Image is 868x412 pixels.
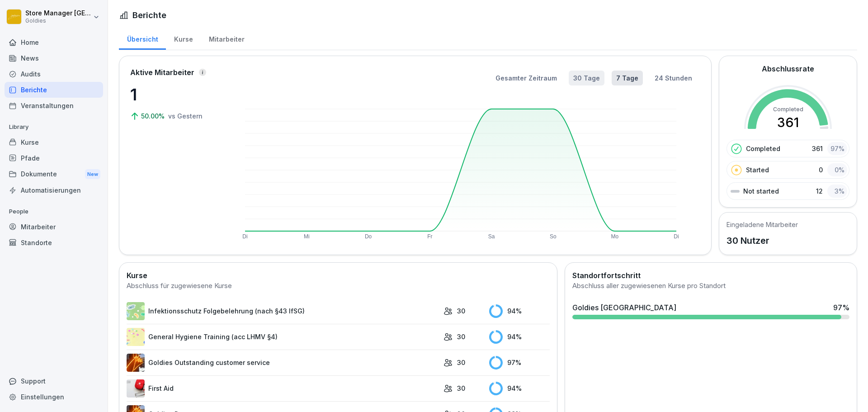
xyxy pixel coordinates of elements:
[819,165,823,175] p: 0
[650,71,697,85] button: 24 Stunden
[5,98,103,114] a: Veranstaltungen
[427,233,432,240] text: Fr
[25,18,91,24] p: Goldies
[457,306,465,316] p: 30
[457,384,465,393] p: 30
[5,166,103,183] div: Dokumente
[611,233,618,240] text: Mo
[127,270,550,281] h2: Kurse
[489,330,550,344] div: 94 %
[127,302,439,320] a: Infektionsschutz Folgebelehrung (nach §43 IfSG)
[827,142,847,155] div: 97 %
[304,233,310,240] text: Mi
[812,144,823,153] p: 361
[5,235,103,251] a: Standorte
[166,27,201,50] a: Kurse
[572,270,849,281] h2: Standortfortschritt
[141,111,166,121] p: 50.00%
[127,328,145,346] img: rd8noi9myd5hshrmayjayi2t.png
[5,166,103,183] a: DokumenteNew
[130,82,221,107] p: 1
[489,382,550,395] div: 94 %
[489,356,550,369] div: 97 %
[242,233,247,240] text: Di
[85,169,100,180] div: New
[612,71,643,85] button: 7 Tage
[127,354,145,372] img: p739flnsdh8gpse8zjqpm4at.png
[127,281,550,291] div: Abschluss für zugewiesene Kurse
[762,63,814,74] h2: Abschlussrate
[746,165,769,175] p: Started
[5,120,103,134] p: Library
[5,34,103,50] a: Home
[5,50,103,66] a: News
[5,219,103,235] a: Mitarbeiter
[746,144,780,153] p: Completed
[827,163,847,176] div: 0 %
[127,302,145,320] img: tgff07aey9ahi6f4hltuk21p.png
[743,186,779,196] p: Not started
[5,373,103,389] div: Support
[5,66,103,82] a: Audits
[127,328,439,346] a: General Hygiene Training (acc LHMV §4)
[726,234,798,247] p: 30 Nutzer
[674,233,679,240] text: Di
[833,302,849,313] div: 97 %
[132,9,166,21] h1: Berichte
[572,302,676,313] div: Goldies [GEOGRAPHIC_DATA]
[569,298,853,323] a: Goldies [GEOGRAPHIC_DATA]97%
[457,358,465,367] p: 30
[489,304,550,318] div: 94 %
[827,185,847,198] div: 3 %
[168,111,203,121] p: vs Gestern
[25,9,91,17] p: Store Manager [GEOGRAPHIC_DATA]
[5,389,103,405] a: Einstellungen
[816,186,823,196] p: 12
[488,233,495,240] text: Sa
[127,354,439,372] a: Goldies Outstanding customer service
[569,71,604,85] button: 30 Tage
[550,233,557,240] text: So
[119,27,166,50] a: Übersicht
[5,82,103,98] a: Berichte
[491,71,561,85] button: Gesamter Zeitraum
[130,67,194,78] p: Aktive Mitarbeiter
[572,281,849,291] div: Abschluss aller zugewiesenen Kurse pro Standort
[5,134,103,150] a: Kurse
[365,233,372,240] text: Do
[5,182,103,198] a: Automatisierungen
[127,379,439,398] a: First Aid
[457,332,465,341] p: 30
[201,27,252,50] a: Mitarbeiter
[5,150,103,166] a: Pfade
[726,220,798,229] h5: Eingeladene Mitarbeiter
[5,204,103,219] p: People
[127,379,145,398] img: ovcsqbf2ewum2utvc3o527vw.png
